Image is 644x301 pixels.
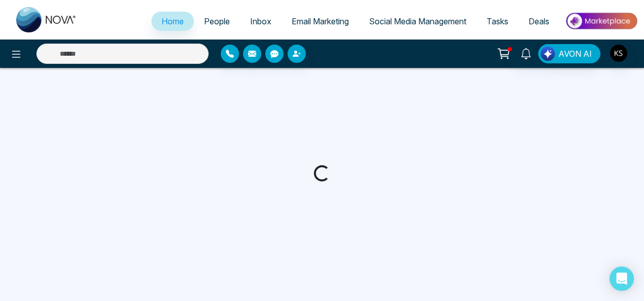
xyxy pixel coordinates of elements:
[151,12,194,31] a: Home
[541,47,555,61] img: Lead Flow
[476,12,518,31] a: Tasks
[538,44,600,63] button: AVON AI
[292,16,349,26] span: Email Marketing
[610,45,627,62] img: User Avatar
[487,16,508,26] span: Tasks
[359,12,476,31] a: Social Media Management
[16,7,77,32] img: Nova CRM Logo
[610,267,634,291] div: Open Intercom Messenger
[281,12,359,31] a: Email Marketing
[518,12,559,31] a: Deals
[250,16,271,26] span: Inbox
[194,12,240,31] a: People
[558,48,592,60] span: AVON AI
[204,16,230,26] span: People
[565,10,638,32] img: Market-place.gif
[369,16,466,26] span: Social Media Management
[529,16,549,26] span: Deals
[162,16,184,26] span: Home
[240,12,281,31] a: Inbox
